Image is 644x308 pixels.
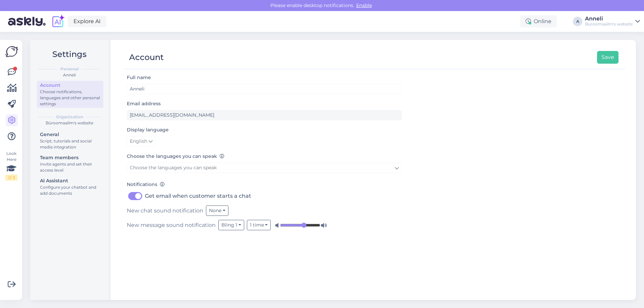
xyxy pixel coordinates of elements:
[585,16,640,27] a: AnneliBüroomaailm's website
[573,17,582,26] div: A
[37,176,103,197] a: AI AssistantConfigure your chatbot and add documents
[520,15,557,27] div: Online
[40,138,100,150] div: Script, tutorials and social media integration
[40,89,100,107] div: Choose notifications, languages and other personal settings
[5,175,17,181] div: 2 / 3
[206,205,228,216] button: None
[127,74,151,81] label: Full name
[40,161,100,173] div: Invite agents and set their access level
[145,191,251,201] label: Get email when customer starts a chat
[60,66,79,72] b: Personal
[127,181,165,188] label: Notifications
[127,136,156,147] a: English
[5,45,18,58] img: Askly Logo
[354,2,374,8] span: Enable
[127,110,402,120] input: Enter email
[36,120,103,126] div: Büroomaailm's website
[37,81,103,108] a: AccountChoose notifications, languages and other personal settings
[40,184,100,196] div: Configure your chatbot and add documents
[127,163,402,173] a: Choose the languages you can speak
[585,16,633,21] div: Anneli
[56,114,83,120] b: Organization
[68,16,106,27] a: Explore AI
[127,100,161,107] label: Email address
[36,72,103,78] div: Anneli
[247,220,271,230] button: 1 time
[585,21,633,27] div: Büroomaailm's website
[597,51,619,64] button: Save
[40,131,100,138] div: General
[127,153,224,160] label: Choose the languages you can speak
[130,138,147,145] span: English
[127,220,402,230] div: New message sound notification
[218,220,244,230] button: Bling 1
[129,51,164,64] div: Account
[127,126,169,133] label: Display language
[40,82,100,89] div: Account
[127,205,402,216] div: New chat sound notification
[5,150,17,181] div: Look Here
[40,154,100,161] div: Team members
[127,84,402,94] input: Enter name
[130,165,217,171] span: Choose the languages you can speak
[37,153,103,174] a: Team membersInvite agents and set their access level
[40,177,100,184] div: AI Assistant
[37,130,103,151] a: GeneralScript, tutorials and social media integration
[51,14,65,28] img: explore-ai
[36,48,103,61] h2: Settings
